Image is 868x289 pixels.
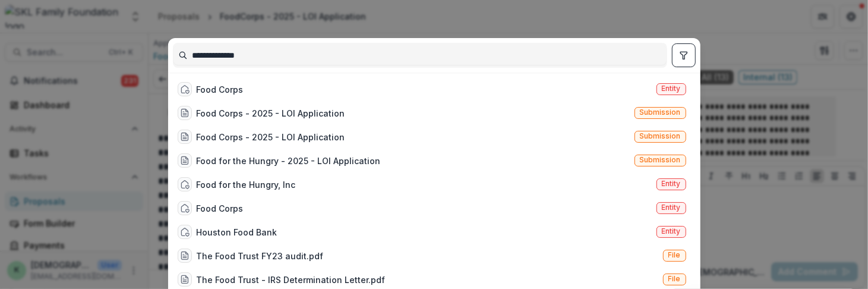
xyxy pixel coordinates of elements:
[197,250,324,262] div: The Food Trust FY23 audit.pdf
[197,226,277,238] div: Houston Food Bank
[672,43,696,67] button: toggle filters
[662,84,681,93] span: Entity
[197,155,381,167] div: Food for the Hungry - 2025 - LOI Application
[662,227,681,235] span: Entity
[197,107,345,120] div: Food Corps - 2025 - LOI Application
[640,132,681,140] span: Submission
[662,203,681,212] span: Entity
[668,275,681,283] span: File
[197,202,244,215] div: Food Corps
[197,274,386,286] div: The Food Trust - IRS Determination Letter.pdf
[197,131,345,143] div: Food Corps - 2025 - LOI Application
[640,108,681,117] span: Submission
[662,180,681,188] span: Entity
[197,178,296,191] div: Food for the Hungry, Inc
[640,156,681,164] span: Submission
[668,251,681,259] span: File
[197,83,244,96] div: Food Corps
